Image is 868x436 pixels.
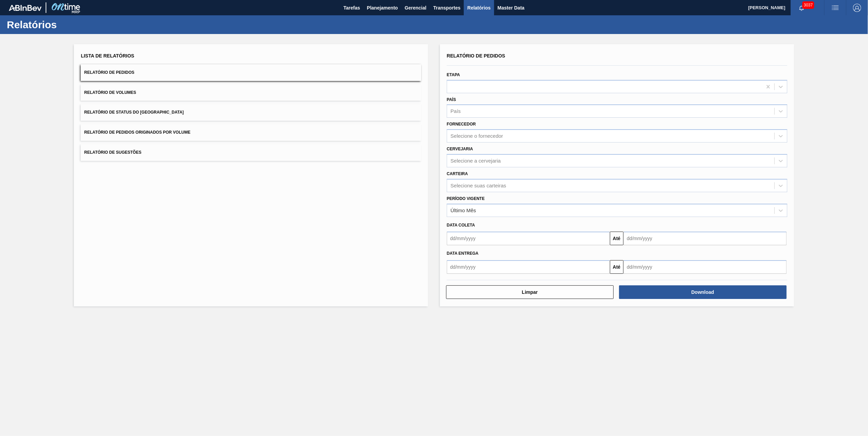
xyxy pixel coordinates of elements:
[447,171,468,176] label: Carteira
[624,232,787,245] input: dd/mm/yyyy
[619,285,787,299] button: Download
[81,64,421,81] button: Relatório de Pedidos
[81,144,421,161] button: Relatório de Sugestões
[447,122,476,127] label: Fornecedor
[446,285,614,299] button: Limpar
[405,4,427,12] span: Gerencial
[81,84,421,101] button: Relatório de Volumes
[447,260,610,274] input: dd/mm/yyyy
[84,150,141,155] span: Relatório de Sugestões
[447,196,485,201] label: Período Vigente
[84,130,190,135] span: Relatório de Pedidos Originados por Volume
[498,4,524,12] span: Master Data
[447,72,460,77] label: Etapa
[447,147,473,151] label: Cervejaria
[467,4,490,12] span: Relatórios
[81,104,421,121] button: Relatório de Status do [GEOGRAPHIC_DATA]
[451,158,501,164] div: Selecione a cervejaria
[7,21,128,29] h1: Relatórios
[791,3,812,13] button: Notificações
[84,70,134,75] span: Relatório de Pedidos
[447,97,456,102] label: País
[831,4,839,12] img: userActions
[447,232,610,245] input: dd/mm/yyyy
[84,90,136,95] span: Relatório de Volumes
[451,183,506,188] div: Selecione suas carteiras
[624,260,787,274] input: dd/mm/yyyy
[9,5,42,11] img: TNhmsLtSVTkK8tSr43FrP2fwEKptu5GPRR3wAAAABJRU5ErkJggg==
[344,4,360,12] span: Tarefas
[433,4,460,12] span: Transportes
[451,108,461,114] div: País
[451,133,503,139] div: Selecione o fornecedor
[447,53,505,58] span: Relatório de Pedidos
[84,110,184,115] span: Relatório de Status do [GEOGRAPHIC_DATA]
[610,260,624,274] button: Até
[81,124,421,141] button: Relatório de Pedidos Originados por Volume
[367,4,398,12] span: Planejamento
[81,53,134,58] span: Lista de Relatórios
[451,207,476,213] div: Último Mês
[447,223,475,228] span: Data coleta
[802,1,814,9] span: 3037
[447,251,478,256] span: Data entrega
[853,4,861,12] img: Logout
[610,232,624,245] button: Até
